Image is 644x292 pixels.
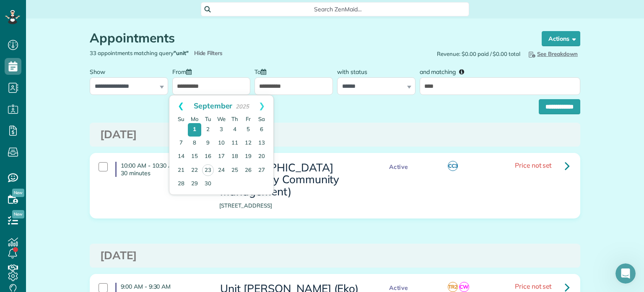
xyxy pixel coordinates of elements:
a: 10 [215,137,228,150]
span: New [12,189,24,197]
div: Account Settings [12,207,156,223]
div: Account Settings [17,210,140,219]
a: 18 [228,150,241,163]
div: 33 appointments matching query [83,49,335,57]
div: • 2h ago [88,127,112,136]
span: Rate your conversation [37,119,106,126]
span: Hide Filters [194,49,223,57]
a: 20 [255,150,268,163]
a: 2 [201,123,215,137]
a: 22 [188,164,201,177]
span: Revenue: $0.00 paid / $0.00 total [437,50,520,58]
label: From [172,63,196,79]
h3: [GEOGRAPHIC_DATA] (Bridge City Community Management) [219,162,368,198]
span: Price not set [515,282,552,290]
span: CC3 [448,161,458,171]
span: Active [385,162,413,172]
span: Saturday [258,116,265,122]
a: 13 [255,137,268,150]
button: Messages [56,215,112,248]
span: New [12,210,24,218]
a: 24 [215,164,228,177]
a: 25 [228,164,241,177]
img: Profile image for Edgar [17,118,34,135]
span: See Breakdown [527,50,578,57]
a: 27 [255,164,268,177]
span: 2025 [236,103,249,110]
a: 14 [174,150,188,163]
span: Search for help [17,191,68,200]
span: Thursday [231,116,238,122]
img: Profile image for Edgar [122,13,138,30]
span: Friday [246,116,251,122]
a: 16 [201,150,215,163]
div: Recent messageProfile image for EdgarRate your conversation[PERSON_NAME]•2h ago [8,99,159,143]
a: 8 [188,137,201,150]
p: How can we help? [17,74,151,88]
p: 30 minutes [121,169,207,177]
button: Search for help [12,187,156,204]
button: Actions [542,31,580,46]
a: 28 [174,177,188,191]
a: 3 [215,123,228,137]
img: Profile image for Jorge [90,13,106,30]
span: Price not set [515,161,552,169]
a: 15 [188,150,201,163]
a: 1 [188,123,201,137]
span: Monday [191,116,198,122]
div: Close [144,13,159,29]
label: and matching [420,63,470,79]
a: 26 [241,164,255,177]
a: Prev [169,95,192,116]
span: Messages [70,236,99,242]
a: 12 [241,137,255,150]
p: Hi [PERSON_NAME] [17,60,151,74]
span: September [194,101,233,110]
a: 9 [201,137,215,150]
button: Help [112,215,168,248]
p: [STREET_ADDRESS] [219,202,368,210]
iframe: Intercom live chat [615,263,636,284]
a: 30 [201,177,215,191]
a: 7 [174,137,188,150]
a: 21 [174,164,188,177]
span: CW [459,282,469,292]
a: 4 [228,123,241,137]
img: logo [17,16,30,29]
button: See Breakdown [525,49,580,58]
span: Sunday [178,116,184,122]
span: Home [18,236,37,242]
a: 5 [241,123,255,137]
span: TR2 [448,282,458,292]
div: Profile image for EdgarRate your conversation[PERSON_NAME]•2h ago [9,111,159,142]
img: Profile image for Ivan [106,13,122,30]
div: Ask a questionAI Agent and team can help [8,147,159,179]
a: 11 [228,137,241,150]
a: 17 [215,150,228,163]
div: Ask a question [17,154,140,163]
a: 19 [241,150,255,163]
a: 29 [188,177,201,191]
a: Hide Filters [194,50,223,56]
a: Next [250,95,273,116]
h4: 10:00 AM - 10:30 AM [115,162,207,177]
span: Wednesday [217,116,226,122]
span: Tuesday [205,116,211,122]
div: Recent message [17,106,151,115]
h3: [DATE] [100,129,570,141]
label: To [254,63,270,79]
span: Help [133,236,146,242]
a: 6 [255,123,268,137]
h3: [DATE] [100,250,570,262]
div: [PERSON_NAME] [37,127,86,136]
a: 23 [202,164,214,176]
strong: "unit" [174,50,189,56]
h1: Appointments [90,31,526,45]
div: AI Agent and team can help [17,163,140,172]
